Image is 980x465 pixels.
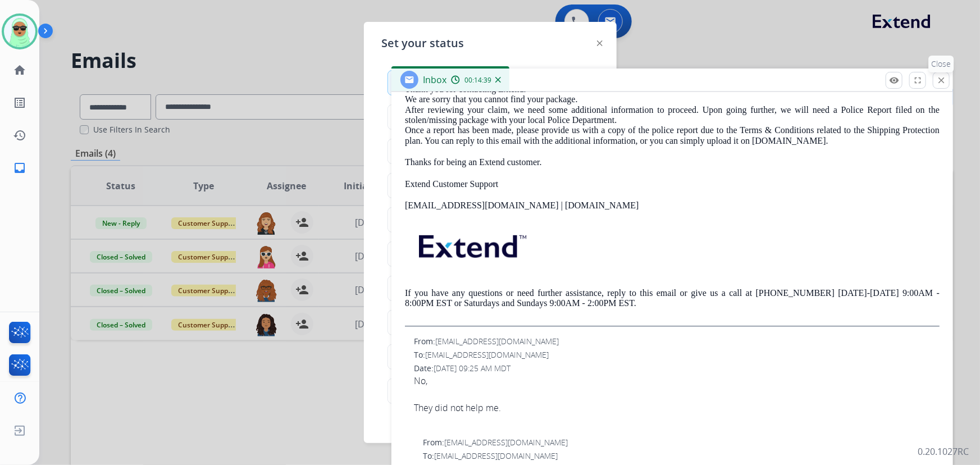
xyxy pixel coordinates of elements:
img: extend.png [405,222,537,266]
img: avatar [4,16,35,47]
p: If you have any questions or need further assistance, reply to this email or give us a call at [P... [405,288,940,309]
span: [EMAIL_ADDRESS][DOMAIN_NAME] [435,336,559,347]
div: To: [423,450,940,462]
div: To: [414,349,940,361]
span: 00:14:39 [464,76,491,85]
mat-icon: list_alt [13,96,26,110]
button: Close [933,72,950,89]
img: close-button [597,40,603,46]
button: Training [388,242,592,266]
p: 0.20.1027RC [918,445,969,458]
p: Extend Customer Support [405,179,940,189]
button: Available [388,71,592,95]
div: No, [414,374,940,388]
mat-icon: remove_red_eye [889,75,899,85]
div: Date: [414,363,940,374]
button: Coaching [388,276,592,300]
mat-icon: close [936,75,946,85]
button: Offline [388,379,592,403]
div: From: [423,437,940,448]
button: Logged In [388,345,592,369]
span: [EMAIL_ADDRESS][DOMAIN_NAME] [434,450,558,461]
span: Set your status [382,35,464,51]
mat-icon: home [13,63,26,77]
button: Non-Phone Queue [388,174,592,198]
button: System Issue [388,311,592,335]
p: Close [929,56,954,72]
button: Lunch [388,139,592,163]
p: Thanks for being an Extend customer. [405,157,940,167]
div: They did not help me. [414,401,940,414]
mat-icon: fullscreen [913,75,923,85]
span: [EMAIL_ADDRESS][DOMAIN_NAME] [425,349,549,360]
mat-icon: inbox [13,161,26,175]
button: Team Huddle [388,208,592,232]
p: Thank you for contacting Extend. We are sorry that you cannot find your package. After reviewing ... [405,84,940,146]
div: From: [414,336,940,347]
span: Inbox [423,74,446,86]
span: [EMAIL_ADDRESS][DOMAIN_NAME] [444,437,568,448]
button: Break [388,105,592,129]
span: [DATE] 09:25 AM MDT [434,363,510,373]
mat-icon: history [13,129,26,142]
p: [EMAIL_ADDRESS][DOMAIN_NAME] | [DOMAIN_NAME] [405,200,940,211]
